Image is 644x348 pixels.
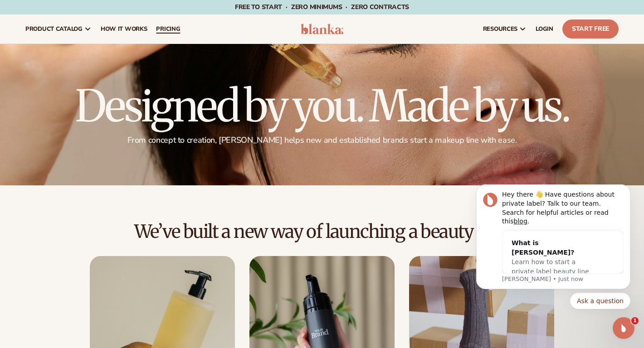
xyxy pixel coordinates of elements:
a: resources [478,14,531,43]
h2: We’ve built a new way of launching a beauty line: [25,222,619,242]
iframe: Intercom live chat [613,317,634,339]
p: From concept to creation, [PERSON_NAME] helps new and established brands start a makeup line with... [25,135,619,145]
a: How It Works [96,14,152,43]
span: product catalog [25,25,83,33]
span: LOGIN [536,25,553,33]
a: LOGIN [531,14,558,43]
span: 1 [631,317,639,324]
span: pricing [156,25,180,33]
span: Free to start · ZERO minimums · ZERO contracts [235,3,409,11]
a: product catalog [21,14,96,43]
img: logo [301,24,343,34]
a: Start Free [562,19,619,39]
a: pricing [151,14,185,43]
span: resources [483,25,517,33]
h1: Designed by you. Made by us. [25,84,619,128]
span: How It Works [101,25,147,33]
iframe: Intercom notifications message [463,182,644,343]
